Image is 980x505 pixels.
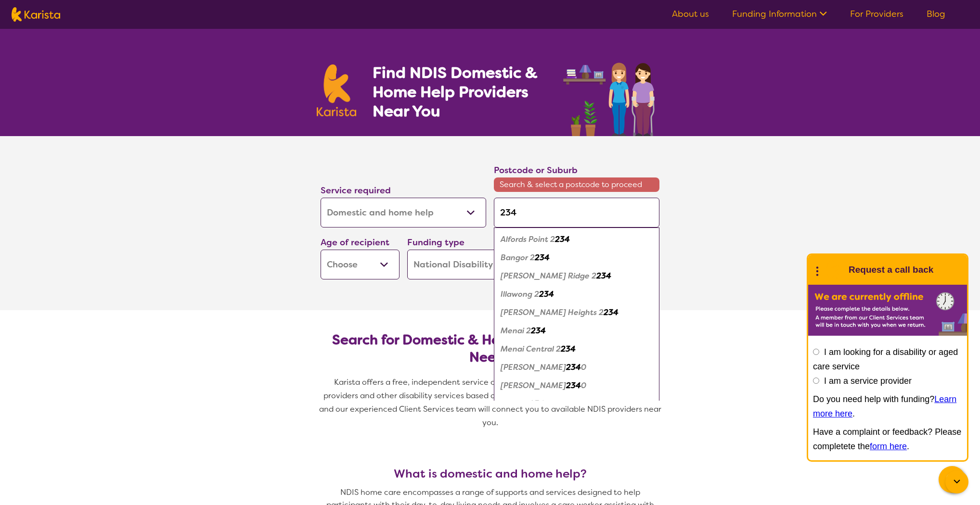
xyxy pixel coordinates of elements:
[604,307,619,317] em: 234
[499,395,655,413] div: Bective 2340
[499,322,655,340] div: Menai 2234
[407,237,464,248] label: Funding type
[566,362,581,372] em: 234
[317,467,663,480] h3: What is domestic and home help?
[499,267,655,285] div: Barden Ridge 2234
[927,8,945,20] a: Blog
[317,64,356,116] img: Karista logo
[328,331,652,366] h2: Search for Domestic & Home Help by Location & Needs
[824,376,912,386] label: I am a service provider
[813,425,962,454] p: Have a complaint or feedback? Please completete the .
[501,380,566,391] em: [PERSON_NAME]
[581,380,586,391] em: 0
[494,177,659,192] span: Search & select a postcode to proceed
[581,362,586,372] em: 0
[501,234,555,244] em: Alfords Point 2
[499,358,655,377] div: Appleby 2340
[499,249,655,267] div: Bangor 2234
[596,271,611,281] em: 234
[555,234,570,244] em: 234
[870,442,907,451] a: form here
[850,8,903,20] a: For Providers
[499,285,655,303] div: Illawong 2234
[560,52,663,136] img: domestic-help
[501,326,531,336] em: Menai 2
[849,263,933,277] h1: Request a call back
[501,307,604,317] em: [PERSON_NAME] Heights 2
[813,392,962,421] p: Do you need help with funding? .
[813,347,958,371] label: I am looking for a disability or aged care service
[494,164,578,176] label: Postcode or Suburb
[501,289,539,299] em: Illawong 2
[499,340,655,358] div: Menai Central 2234
[499,303,655,322] div: Lucas Heights 2234
[373,63,551,121] h1: Find NDIS Domestic & Home Help Providers Near You
[539,289,554,299] em: 234
[535,252,550,263] em: 234
[501,271,596,281] em: [PERSON_NAME] Ridge 2
[501,344,561,354] em: Menai Central 2
[732,8,827,20] a: Funding Information
[672,8,709,20] a: About us
[566,380,581,391] em: 234
[501,399,529,409] em: Bective
[531,326,546,336] em: 234
[319,377,663,428] span: Karista offers a free, independent service connecting you with Domestic Assistance providers and ...
[501,252,535,263] em: Bangor 2
[939,466,966,493] button: Channel Menu
[544,399,550,409] em: 0
[499,377,655,395] div: Barry 2340
[12,7,60,22] img: Karista logo
[494,198,659,227] input: Type
[499,230,655,249] div: Alfords Point 2234
[808,285,967,336] img: Karista offline chat form to request call back
[321,185,391,196] label: Service required
[561,344,576,354] em: 234
[824,260,843,279] img: Karista
[529,399,544,409] em: 234
[321,237,389,248] label: Age of recipient
[501,362,566,372] em: [PERSON_NAME]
